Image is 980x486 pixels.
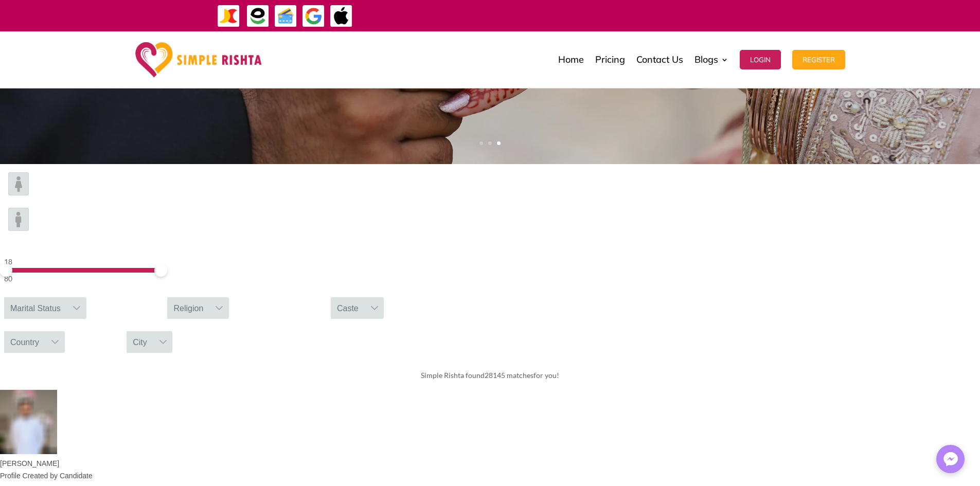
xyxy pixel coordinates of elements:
[485,371,533,380] span: 28145 matches
[740,34,781,85] a: Login
[421,371,559,380] span: Simple Rishta found for you!
[4,273,159,285] div: 80
[740,50,781,69] button: Login
[246,5,270,28] img: EasyPaisa-icon
[274,5,297,28] img: Credit Cards
[940,449,961,470] img: Messenger
[558,34,584,85] a: Home
[4,331,45,353] div: Country
[302,5,325,28] img: GooglePay-icon
[497,141,501,145] a: 3
[4,297,67,319] div: Marital Status
[330,5,353,28] img: ApplePay-icon
[217,5,240,28] img: JazzCash-icon
[127,331,153,353] div: City
[694,34,728,85] a: Blogs
[595,34,625,85] a: Pricing
[479,141,483,145] a: 1
[792,34,845,85] a: Register
[167,297,209,319] div: Religion
[792,50,845,69] button: Register
[331,297,365,319] div: Caste
[488,141,492,145] a: 2
[636,34,683,85] a: Contact Us
[4,256,159,268] div: 18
